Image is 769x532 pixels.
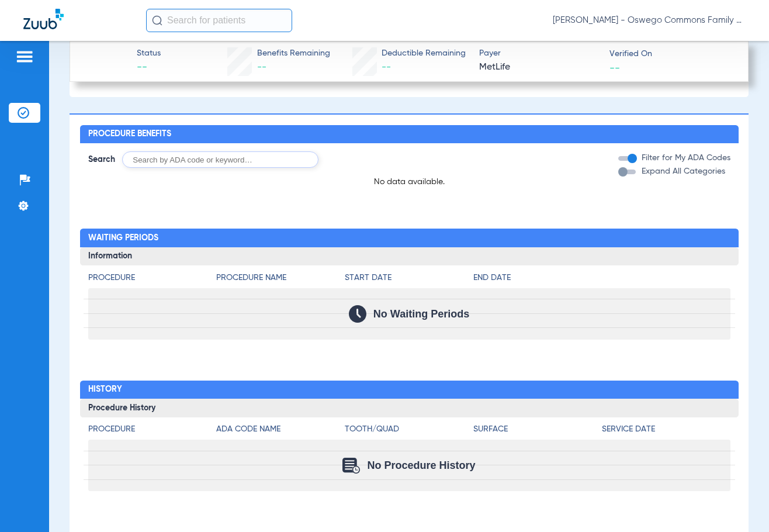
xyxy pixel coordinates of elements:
[342,458,360,473] img: Calendar
[152,15,162,26] img: Search Icon
[382,47,466,60] span: Deductible Remaining
[80,176,739,188] p: No data available.
[88,154,115,165] span: Search
[88,423,217,440] app-breakdown-title: Procedure
[345,423,473,436] h4: Tooth/Quad
[257,63,266,72] span: --
[609,61,620,74] span: --
[473,423,602,440] app-breakdown-title: Surface
[216,423,345,436] h4: ADA Code Name
[80,229,739,247] h2: Waiting Periods
[122,151,318,168] input: Search by ADA code or keyword…
[80,247,739,266] h3: Information
[642,167,725,175] span: Expand All Categories
[367,460,475,471] span: No Procedure History
[216,272,345,288] app-breakdown-title: Procedure Name
[479,60,599,75] span: MetLife
[80,381,739,399] h2: History
[602,423,730,436] h4: Service Date
[349,305,366,323] img: Calendar
[216,423,345,440] app-breakdown-title: ADA Code Name
[80,399,739,417] h3: Procedure History
[639,152,730,164] label: Filter for My ADA Codes
[553,15,746,26] span: [PERSON_NAME] - Oswego Commons Family Dental
[137,47,161,60] span: Status
[479,47,599,60] span: Payer
[137,60,161,75] span: --
[88,272,217,284] h4: Procedure
[88,423,217,436] h4: Procedure
[473,272,730,284] h4: End Date
[345,272,473,284] h4: Start Date
[146,9,292,32] input: Search for patients
[257,47,330,60] span: Benefits Remaining
[88,272,217,288] app-breakdown-title: Procedure
[216,272,345,284] h4: Procedure Name
[15,50,34,64] img: hamburger-icon
[373,308,469,320] span: No Waiting Periods
[382,63,391,72] span: --
[345,272,473,288] app-breakdown-title: Start Date
[602,423,730,440] app-breakdown-title: Service Date
[345,423,473,440] app-breakdown-title: Tooth/Quad
[23,9,64,29] img: Zuub Logo
[609,48,729,60] span: Verified On
[473,272,730,288] app-breakdown-title: End Date
[80,125,739,144] h2: Procedure Benefits
[473,423,602,436] h4: Surface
